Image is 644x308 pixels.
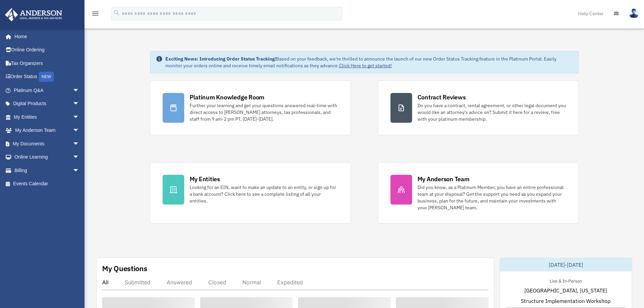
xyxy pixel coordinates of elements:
div: Further your learning and get your questions answered real-time with direct access to [PERSON_NAM... [190,102,338,122]
div: Normal [242,279,261,286]
span: arrow_drop_down [73,150,86,164]
span: arrow_drop_down [73,164,86,177]
div: Looking for an EIN, want to make an update to an entity, or sign up for a bank account? Click her... [190,184,338,204]
img: User Pic [629,8,639,18]
div: NEW [39,72,54,82]
div: My Anderson Team [418,175,470,183]
div: Expedited [277,279,303,286]
span: arrow_drop_down [73,84,86,97]
a: Contract Reviews Do you have a contract, rental agreement, or other legal document you would like... [378,80,579,135]
a: My Anderson Team Did you know, as a Platinum Member, you have an entire professional team at your... [378,162,579,223]
a: Billingarrow_drop_down [5,164,90,177]
a: Online Ordering [5,43,90,57]
i: search [113,9,120,17]
a: Tax Organizers [5,56,90,70]
div: My Entities [190,175,220,183]
div: Answered [167,279,192,286]
span: [GEOGRAPHIC_DATA], [US_STATE] [524,286,607,294]
a: Online Learningarrow_drop_down [5,150,90,164]
span: arrow_drop_down [73,137,86,151]
span: arrow_drop_down [73,110,86,124]
a: Click Here to get started! [339,63,392,69]
div: Do you have a contract, rental agreement, or other legal document you would like an attorney's ad... [418,102,566,122]
div: Submitted [125,279,150,286]
div: All [102,279,109,286]
a: Platinum Knowledge Room Further your learning and get your questions answered real-time with dire... [150,80,351,135]
a: menu [91,12,99,18]
div: Closed [208,279,226,286]
a: Digital Productsarrow_drop_down [5,97,90,111]
a: Platinum Q&Aarrow_drop_down [5,84,90,97]
a: My Anderson Teamarrow_drop_down [5,124,90,137]
a: My Documentsarrow_drop_down [5,137,90,150]
div: Contract Reviews [418,93,466,101]
div: Based on your feedback, we're thrilled to announce the launch of our new Order Status Tracking fe... [165,55,573,69]
a: Home [5,30,86,43]
div: Platinum Knowledge Room [190,93,265,101]
a: Order StatusNEW [5,70,90,84]
a: My Entitiesarrow_drop_down [5,110,90,124]
span: arrow_drop_down [73,97,86,111]
a: Events Calendar [5,177,90,191]
div: [DATE]-[DATE] [500,258,632,271]
img: Anderson Advisors Platinum Portal [3,8,64,21]
span: arrow_drop_down [73,124,86,138]
div: Did you know, as a Platinum Member, you have an entire professional team at your disposal? Get th... [418,184,566,211]
div: My Questions [102,263,147,274]
a: My Entities Looking for an EIN, want to make an update to an entity, or sign up for a bank accoun... [150,162,351,223]
i: menu [91,9,99,18]
strong: Exciting News: Introducing Order Status Tracking! [165,56,276,62]
span: Structure Implementation Workshop [521,297,611,305]
div: Live & In-Person [544,277,587,284]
